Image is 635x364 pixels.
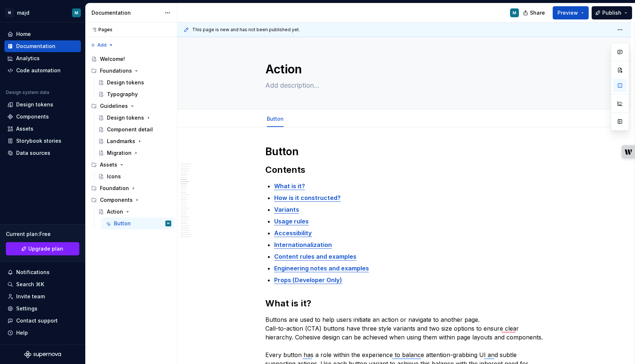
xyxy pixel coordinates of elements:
[553,6,589,19] button: Preview
[95,124,174,135] a: Component detail
[274,276,342,284] strong: Props (Developer Only)
[92,9,161,17] div: Documentation
[4,315,81,327] button: Contact support
[5,8,14,17] div: M
[107,138,135,145] div: Landmarks
[24,351,61,358] svg: Supernova Logo
[4,291,81,302] a: Invite team
[4,52,81,64] a: Analytics
[107,126,153,133] div: Component detail
[274,265,369,272] a: Engineering notes and examples
[107,114,144,121] div: Design tokens
[4,65,81,76] a: Code automation
[100,55,125,63] div: Welcome!
[274,194,341,201] a: How is it constructed?
[88,159,174,171] div: Assets
[97,42,107,48] span: Add
[88,53,174,229] div: Page tree
[4,303,81,314] a: Settings
[16,305,37,312] div: Settings
[4,135,81,147] a: Storybook stories
[100,196,133,204] div: Components
[16,30,31,38] div: Home
[4,266,81,278] button: Notifications
[6,90,49,95] div: Design system data
[95,206,174,218] a: Action
[530,9,545,17] span: Share
[102,218,174,229] a: ButtonM
[6,242,79,255] button: Upgrade plan
[4,279,81,290] button: Search ⌘K
[602,9,621,17] span: Publish
[513,10,516,16] div: M
[4,147,81,159] a: Data sources
[114,220,131,227] div: Button
[4,111,81,123] a: Components
[274,206,299,213] a: Variants
[4,40,81,52] a: Documentation
[16,125,33,132] div: Assets
[95,135,174,147] a: Landmarks
[274,182,305,190] a: What is it?
[6,230,79,238] div: Current plan : Free
[16,293,45,300] div: Invite team
[167,220,169,227] div: M
[95,171,174,182] a: Icons
[192,27,300,33] span: This page is new and has not been published yet.
[107,149,132,157] div: Migration
[17,9,29,17] div: majd
[4,123,81,135] a: Assets
[1,5,84,21] button: MmajdM
[265,298,311,309] strong: What is it?
[88,40,116,50] button: Add
[88,100,174,112] div: Guidelines
[88,65,174,77] div: Foundations
[16,43,55,50] div: Documentation
[592,6,632,19] button: Publish
[16,55,40,62] div: Analytics
[95,88,174,100] a: Typography
[274,253,356,260] a: Content rules and examples
[16,317,58,324] div: Contact support
[265,164,305,175] strong: Contents
[28,245,63,252] span: Upgrade plan
[16,67,61,74] div: Code automation
[88,194,174,206] div: Components
[16,269,50,276] div: Notifications
[100,161,117,168] div: Assets
[16,101,53,108] div: Design tokens
[107,173,121,180] div: Icons
[95,112,174,124] a: Design tokens
[274,218,309,225] a: Usage rules
[274,229,312,237] a: Accessibility
[4,99,81,110] a: Design tokens
[274,241,332,248] a: Internationalization
[16,113,49,120] div: Components
[519,6,550,19] button: Share
[88,53,174,65] a: Welcome!
[88,182,174,194] div: Foundation
[95,147,174,159] a: Migration
[16,281,44,288] div: Search ⌘K
[95,77,174,88] a: Design tokens
[107,208,123,215] div: Action
[100,185,129,192] div: Foundation
[264,61,542,78] textarea: Action
[16,329,28,336] div: Help
[88,27,112,33] div: Pages
[16,149,50,157] div: Data sources
[75,10,78,16] div: M
[107,91,138,98] div: Typography
[4,327,81,339] button: Help
[557,9,578,17] span: Preview
[100,102,128,110] div: Guidelines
